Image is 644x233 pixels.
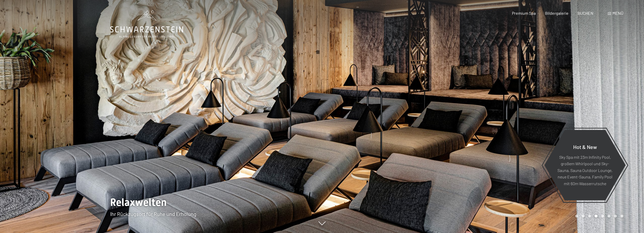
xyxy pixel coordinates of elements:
a: Hot & New Sky Spa mit 23m Infinity Pool, großem Whirlpool und Sky-Sauna, Sauna Outdoor Lounge, ne... [544,130,626,201]
div: Carousel Page 2 [582,215,585,217]
div: Carousel Page 3 [588,215,591,217]
span: Hot & New [573,144,597,150]
div: Carousel Page 8 [620,215,623,217]
div: Carousel Page 5 [601,215,604,217]
div: Carousel Page 1 [575,215,578,217]
div: Carousel Pagination [573,215,623,217]
a: Bildergalerie [545,11,569,16]
a: BUCHEN [578,11,593,16]
div: Carousel Page 7 [614,215,617,217]
p: Sky Spa mit 23m Infinity Pool, großem Whirlpool und Sky-Sauna, Sauna Outdoor Lounge, neue Event-S... [557,154,613,187]
a: Premium Spa [512,11,536,16]
div: Carousel Page 4 (Current Slide) [595,215,597,217]
div: Carousel Page 6 [608,215,610,217]
span: Menü [612,11,623,16]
